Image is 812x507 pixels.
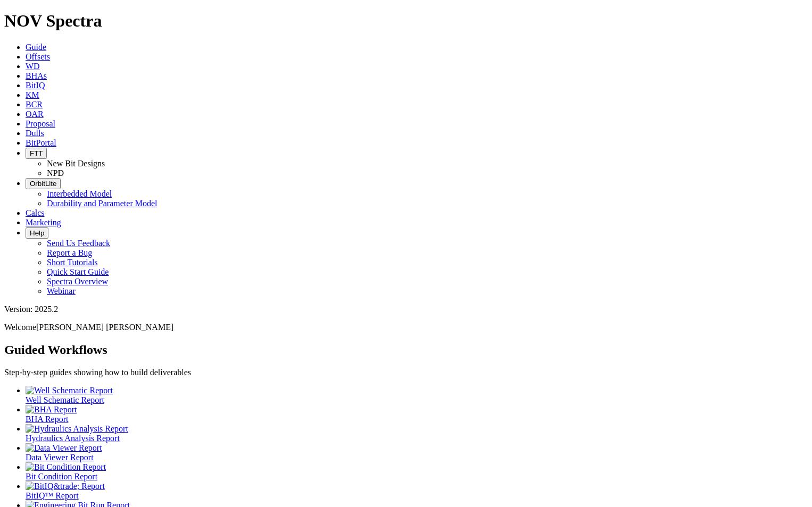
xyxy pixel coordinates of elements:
p: Step-by-step guides showing how to build deliverables [4,368,808,377]
a: Calcs [26,208,45,217]
span: Data Viewer Report [26,453,94,462]
img: Data Viewer Report [26,443,102,453]
span: Bit Condition Report [26,472,97,481]
a: Proposal [26,119,55,128]
a: NPD [47,168,64,178]
a: BitPortal [26,138,56,147]
a: Dulls [26,129,44,138]
a: Well Schematic Report Well Schematic Report [26,386,808,404]
span: Well Schematic Report [26,395,104,404]
h1: NOV Spectra [4,11,808,31]
div: Version: 2025.2 [4,305,808,314]
p: Welcome [4,323,808,332]
a: Short Tutorials [47,258,98,267]
img: BHA Report [26,405,77,415]
a: Hydraulics Analysis Report Hydraulics Analysis Report [26,424,808,443]
a: Send Us Feedback [47,239,110,248]
a: BHAs [26,71,47,80]
h2: Guided Workflows [4,343,808,357]
a: BHA Report BHA Report [26,405,808,424]
a: BCR [26,100,43,109]
a: Guide [26,43,46,52]
a: WD [26,62,40,71]
a: OAR [26,109,44,119]
span: Hydraulics Analysis Report [26,434,120,443]
a: Data Viewer Report Data Viewer Report [26,443,808,462]
a: New Bit Designs [47,159,105,168]
a: KM [26,90,39,99]
a: Spectra Overview [47,277,108,286]
img: Hydraulics Analysis Report [26,424,128,434]
a: BitIQ [26,81,45,90]
a: Quick Start Guide [47,267,109,276]
a: Interbedded Model [47,189,112,198]
span: OrbitLite [30,180,56,188]
a: Durability and Parameter Model [47,199,158,208]
img: BitIQ&trade; Report [26,481,105,491]
a: Marketing [26,218,61,227]
span: FTT [30,149,43,157]
span: BHA Report [26,415,68,424]
a: Report a Bug [47,248,92,257]
button: OrbitLite [26,178,61,189]
span: Help [30,229,44,237]
button: Help [26,227,48,239]
button: FTT [26,148,47,159]
img: Bit Condition Report [26,462,106,472]
img: Well Schematic Report [26,386,113,395]
a: Bit Condition Report Bit Condition Report [26,462,808,481]
a: Offsets [26,52,50,61]
span: BitIQ™ Report [26,491,79,500]
a: Webinar [47,286,76,295]
span: [PERSON_NAME] [PERSON_NAME] [36,323,173,332]
a: BitIQ&trade; Report BitIQ™ Report [26,481,808,500]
